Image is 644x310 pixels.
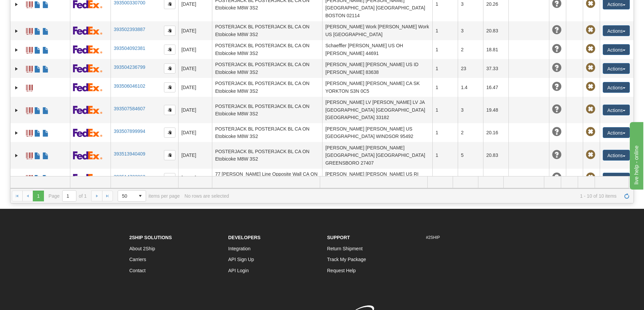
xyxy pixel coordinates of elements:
a: Track My Package [327,257,366,262]
td: 23 [458,59,483,78]
img: 2 - FedEx Express® [73,106,102,114]
td: 1 [432,142,458,168]
td: [DATE] [178,78,212,97]
td: 1.4 [458,78,483,97]
td: [DATE] [178,21,212,40]
span: select [135,191,146,201]
td: POSTERJACK BL POSTERJACK BL CA ON Etobicoke M8W 3S2 [212,40,322,59]
td: 16.47 [483,78,508,97]
button: Actions [603,63,630,74]
img: 2 - FedEx Express® [73,174,102,182]
a: USMCA CO [42,63,49,74]
button: Actions [603,25,630,36]
a: Label [26,127,33,138]
a: Expand [13,130,20,136]
input: Page 1 [63,191,76,201]
a: Commercial Invoice [34,149,41,160]
a: Label [26,149,33,160]
a: Expand [13,28,20,34]
td: 1 [432,59,458,78]
a: Commercial Invoice [34,63,41,74]
button: Copy to clipboard [164,26,175,36]
span: Pickup Not Assigned [586,25,595,35]
td: [PERSON_NAME] [PERSON_NAME] [GEOGRAPHIC_DATA] [GEOGRAPHIC_DATA] GREENSBORO 27407 [322,142,432,168]
a: Label [26,82,33,92]
span: Unknown [552,173,562,182]
button: Actions [603,127,630,138]
a: About 2Ship [129,246,155,251]
a: Request Help [327,268,356,273]
a: API Sign Up [228,257,254,262]
span: Pickup Not Assigned [586,82,595,91]
td: [PERSON_NAME] [PERSON_NAME] US [GEOGRAPHIC_DATA] WINDSOR 95492 [322,123,432,142]
td: 20.26 [483,169,508,188]
span: Unknown [552,63,562,73]
td: 1 [432,97,458,123]
button: Actions [603,44,630,55]
a: 393504092381 [114,46,145,51]
button: Copy to clipboard [164,150,175,160]
a: Refresh [621,191,632,201]
span: Pickup Not Assigned [586,105,595,114]
td: POSTERJACK BL POSTERJACK BL CA ON Etobicoke M8W 3S2 [212,78,322,97]
td: 20.83 [483,142,508,168]
span: Pickup Not Assigned [586,173,595,182]
a: 393513940409 [114,151,145,157]
a: API Login [228,268,249,273]
td: [PERSON_NAME] Work [PERSON_NAME] Work US [GEOGRAPHIC_DATA] [322,21,432,40]
a: Expand [13,47,20,53]
td: 5 [458,142,483,168]
td: 19.48 [483,97,508,123]
a: 393507584607 [114,106,145,111]
a: Integration [228,246,251,251]
a: Expand [13,107,20,114]
td: 18.81 [483,40,508,59]
span: Unknown [552,25,562,35]
div: live help - online [5,4,63,12]
a: USMCA CO [42,25,49,36]
span: Unknown [552,105,562,114]
a: Commercial Invoice [34,44,41,55]
div: No rows are selected [185,193,229,199]
td: 20.16 [483,123,508,142]
td: POSTERJACK BL POSTERJACK BL CA ON Etobicoke M8W 3S2 [212,59,322,78]
td: [PERSON_NAME] [PERSON_NAME] US ID [PERSON_NAME] 83638 [322,59,432,78]
a: Expand [13,65,20,72]
a: Label [26,44,33,55]
a: Contact [129,268,146,273]
a: Commercial Invoice [34,104,41,115]
span: Page 1 [33,191,44,201]
span: items per page [118,190,180,202]
img: 2 - FedEx Express® [73,45,102,54]
strong: Developers [228,235,261,240]
a: USMCA CO [42,44,49,55]
img: 2 - FedEx Express® [73,64,102,73]
button: Copy to clipboard [164,63,175,74]
button: Copy to clipboard [164,128,175,138]
button: Copy to clipboard [164,45,175,55]
td: POSTERJACK BL POSTERJACK BL CA ON Etobicoke M8W 3S2 [212,142,322,168]
button: Actions [603,173,630,184]
td: POSTERJACK BL POSTERJACK BL CA ON Etobicoke M8W 3S2 [212,123,322,142]
td: 1 [432,40,458,59]
td: [DATE] [178,59,212,78]
span: Page sizes drop down [118,190,146,202]
a: Expand [13,1,20,8]
span: Pickup Not Assigned [586,63,595,73]
a: USMCA CO [42,172,49,183]
td: 1 [432,169,458,188]
img: 2 - FedEx Express® [73,129,102,137]
button: Copy to clipboard [164,82,175,92]
td: 77 [PERSON_NAME] Line Opposite Wall CA ON Toronto M8W 3S2 [212,169,322,188]
td: 37.33 [483,59,508,78]
a: Expand [13,152,20,159]
img: 2 - FedEx Express® [73,151,102,160]
span: Unknown [552,82,562,91]
td: [DATE] [178,169,212,188]
a: Commercial Invoice [34,25,41,36]
td: [PERSON_NAME] LV [PERSON_NAME] LV JA [GEOGRAPHIC_DATA] [GEOGRAPHIC_DATA] [GEOGRAPHIC_DATA] 33182 [322,97,432,123]
button: Actions [603,82,630,93]
img: 2 - FedEx Express® [73,83,102,91]
button: Actions [603,150,630,161]
td: [PERSON_NAME] [PERSON_NAME] US RI TIVERTON 02878 [322,169,432,188]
